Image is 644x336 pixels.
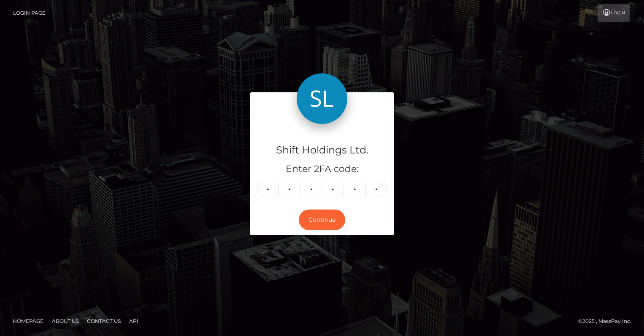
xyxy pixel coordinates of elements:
a: Login [598,4,630,22]
img: Shift Holdings Ltd. [297,73,347,124]
a: Login Page [13,4,46,22]
a: About Us [49,314,82,328]
a: API [126,314,142,328]
div: © 2025 , MassPay Inc. [578,317,638,326]
a: Contact Us [84,314,124,328]
h5: Enter 2FA code: [257,163,387,176]
button: Continue [299,210,345,230]
a: Homepage [9,314,47,328]
h4: Shift Holdings Ltd. [257,143,387,158]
